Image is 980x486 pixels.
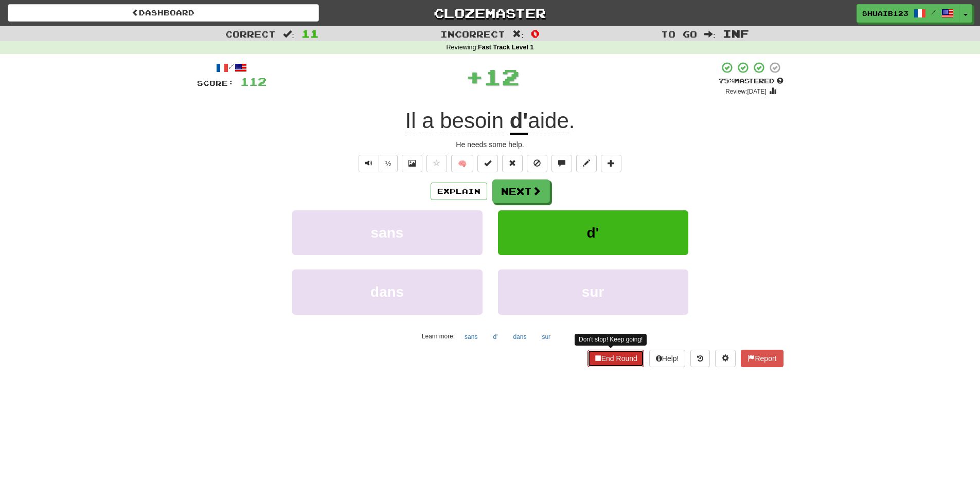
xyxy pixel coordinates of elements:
[402,155,422,172] button: Show image (alt+x)
[512,30,524,39] span: :
[8,4,319,22] a: Dashboard
[357,155,398,172] div: Text-to-speech controls
[405,109,416,133] span: Il
[431,183,487,200] button: Explain
[292,210,483,255] button: sans
[587,225,599,241] span: d'
[422,333,455,340] small: Learn more:
[292,269,483,314] button: dans
[510,109,528,135] u: d'
[426,155,447,172] button: Favorite sentence (alt+f)
[371,225,404,241] span: sans
[649,350,686,367] button: Help!
[477,155,498,172] button: Set this sentence to 100% Mastered (alt+m)
[379,155,398,172] button: ½
[528,109,575,133] span: .
[723,27,749,40] span: Inf
[370,284,404,300] span: dans
[492,179,550,203] button: Next
[498,210,688,255] button: d'
[487,329,503,345] button: d'
[576,155,597,172] button: Edit sentence (alt+d)
[466,61,484,92] span: +
[719,77,783,86] div: Mastered
[478,44,534,51] strong: Fast Track Level 1
[601,155,621,172] button: Add to collection (alt+a)
[359,155,379,172] button: Play sentence audio (ctl+space)
[862,9,908,18] span: Shuaib123
[741,350,783,367] button: Report
[422,109,434,133] span: a
[551,155,572,172] button: Discuss sentence (alt+u)
[197,79,234,87] span: Score:
[527,155,547,172] button: Ignore sentence (alt+i)
[857,4,959,23] a: Shuaib123 /
[587,350,644,367] button: End Round
[502,155,523,172] button: Reset to 0% Mastered (alt+r)
[528,109,568,133] span: aide
[582,284,604,300] span: sur
[690,350,710,367] button: Round history (alt+y)
[197,139,783,150] div: He needs some help.
[440,29,505,39] span: Incorrect
[719,77,734,85] span: 75 %
[440,109,504,133] span: besoin
[484,64,520,89] span: 12
[225,29,276,39] span: Correct
[498,269,688,314] button: sur
[661,29,697,39] span: To go
[283,30,294,39] span: :
[459,329,483,345] button: sans
[451,155,473,172] button: 🧠
[575,334,647,346] div: Don't stop! Keep going!
[704,30,716,39] span: :
[531,27,540,40] span: 0
[725,88,767,95] small: Review: [DATE]
[931,8,936,15] span: /
[536,329,556,345] button: sur
[240,75,266,88] span: 112
[301,27,319,40] span: 11
[334,4,646,22] a: Clozemaster
[507,329,532,345] button: dans
[197,61,266,74] div: /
